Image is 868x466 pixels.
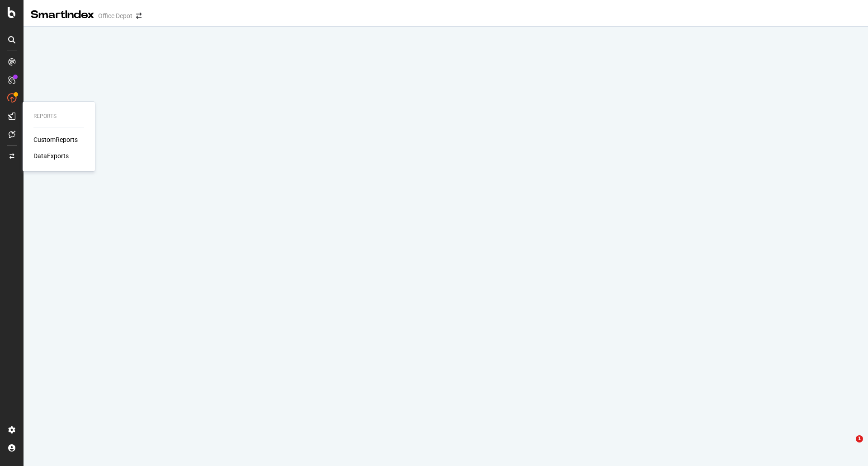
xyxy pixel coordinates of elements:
[33,151,69,160] a: DataExports
[33,135,78,144] a: CustomReports
[856,435,863,442] span: 1
[31,7,94,23] div: SmartIndex
[837,435,859,457] iframe: Intercom live chat
[33,113,84,120] div: Reports
[98,11,132,20] div: Office Depot
[136,13,142,19] div: arrow-right-arrow-left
